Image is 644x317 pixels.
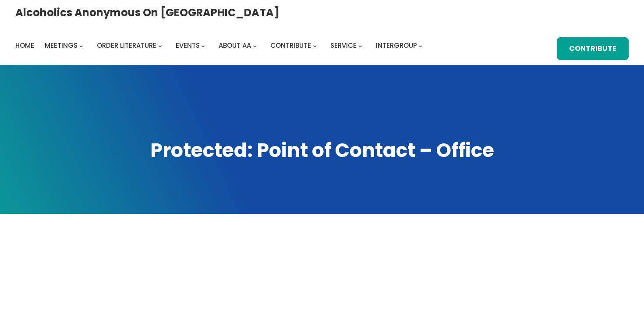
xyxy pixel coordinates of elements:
span: Order Literature [97,41,156,50]
button: Contribute submenu [313,43,317,47]
button: Meetings submenu [79,43,83,47]
button: Order Literature submenu [158,43,162,47]
button: Events submenu [201,43,205,47]
a: Events [176,39,200,52]
span: Events [176,41,200,50]
button: Intergroup submenu [418,43,422,47]
span: Intergroup [376,41,417,50]
span: Service [330,41,357,50]
span: About AA [219,41,251,50]
a: About AA [219,39,251,52]
a: Intergroup [376,39,417,52]
a: Meetings [45,39,78,52]
nav: Intergroup [15,39,425,52]
a: Contribute [557,37,629,60]
span: Home [15,41,34,50]
span: Contribute [270,41,311,50]
h1: Protected: Point of Contact – Office [15,137,629,164]
a: Alcoholics Anonymous on [GEOGRAPHIC_DATA] [15,3,280,22]
button: Service submenu [358,43,362,47]
a: Service [330,39,357,52]
button: About AA submenu [253,43,257,47]
span: Meetings [45,41,78,50]
a: Home [15,39,34,52]
a: Contribute [270,39,311,52]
